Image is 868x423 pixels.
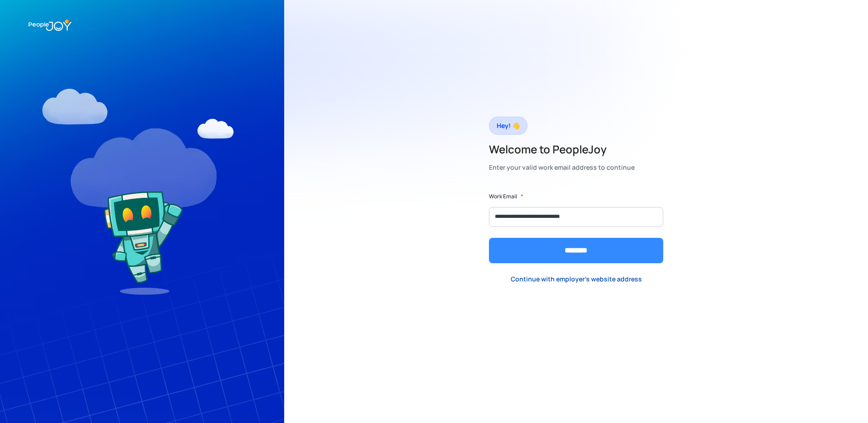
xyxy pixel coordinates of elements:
[489,142,635,157] h2: Welcome to PeopleJoy
[489,161,635,174] div: Enter your valid work email address to continue
[489,192,517,201] label: Work Email
[497,119,520,132] div: Hey! 👋
[511,275,642,284] div: Continue with employer's website address
[503,270,649,289] a: Continue with employer's website address
[489,192,663,263] form: Form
